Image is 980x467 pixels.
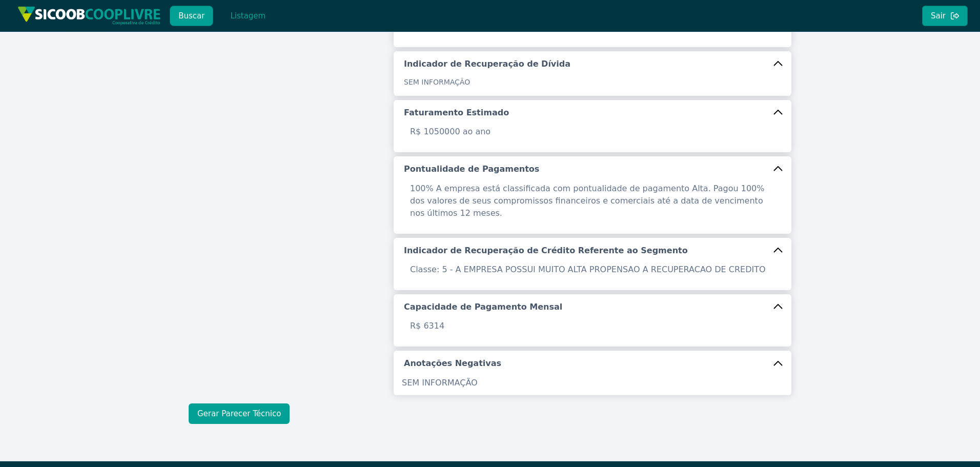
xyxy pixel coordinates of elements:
h5: Faturamento Estimado [404,107,509,118]
h5: Anotações Negativas [404,358,501,369]
p: R$ 1050000 ao ano [404,126,781,138]
button: Faturamento Estimado [394,100,791,126]
button: Anotações Negativas [394,351,791,376]
button: Gerar Parecer Técnico [189,403,290,424]
span: SEM INFORMAÇÃO [404,78,470,86]
h5: Indicador de Recuperação de Crédito Referente ao Segmento [404,245,688,256]
p: Classe: 5 - A EMPRESA POSSUI MUITO ALTA PROPENSAO A RECUPERACAO DE CREDITO [404,263,781,276]
h5: Pontualidade de Pagamentos [404,164,539,175]
button: Pontualidade de Pagamentos [394,156,791,182]
h5: Capacidade de Pagamento Mensal [404,301,562,313]
button: Buscar [170,6,213,26]
button: Indicador de Recuperação de Crédito Referente ao Segmento [394,238,791,263]
button: Listagem [221,6,274,26]
button: Capacidade de Pagamento Mensal [394,294,791,320]
button: Sair [922,6,968,26]
button: Indicador de Recuperação de Dívida [394,51,791,77]
h5: Indicador de Recuperação de Dívida [404,58,570,70]
p: SEM INFORMAÇÃO [402,377,783,389]
p: R$ 6314 [404,320,781,332]
img: img/sicoob_cooplivre.png [17,6,161,25]
p: 100% A empresa está classificada com pontualidade de pagamento Alta. Pagou 100% dos valores de se... [404,182,781,219]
